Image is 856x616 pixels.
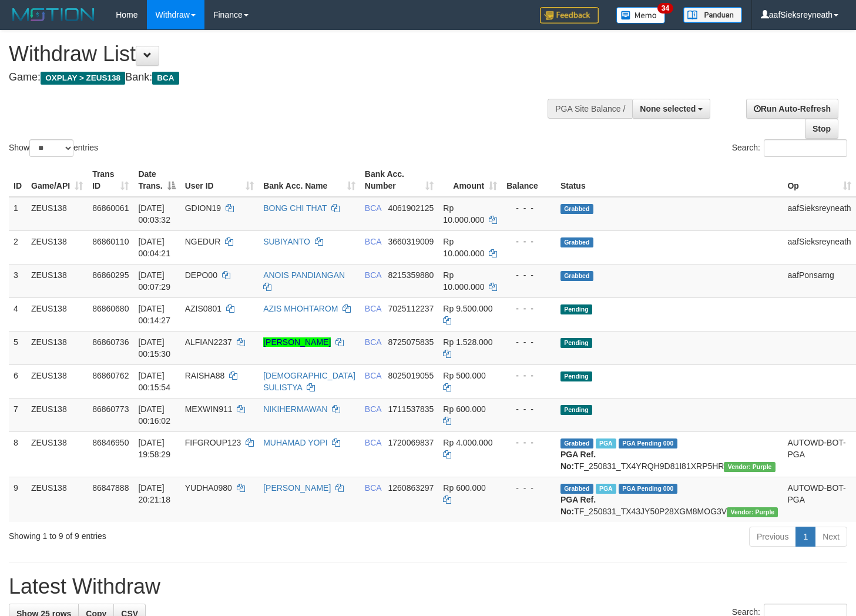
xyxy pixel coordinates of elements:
td: 7 [9,398,26,431]
span: BCA [365,483,381,493]
span: Pending [560,304,592,314]
span: [DATE] 00:07:29 [138,270,170,292]
span: 86846950 [92,438,129,447]
label: Show entries [9,139,98,157]
td: TF_250831_TX43JY50P28XGM8MOG3V [556,477,783,522]
th: User ID: activate to sort column ascending [180,163,259,197]
span: Grabbed [560,204,593,214]
span: 86860061 [92,203,129,213]
a: SUBIYANTO [263,237,310,246]
span: Copy 1720069837 to clipboard [388,438,434,447]
b: PGA Ref. No: [560,450,596,471]
td: 5 [9,331,26,364]
td: AUTOWD-BOT-PGA [783,477,855,522]
span: [DATE] 19:58:29 [138,438,170,459]
div: - - - [506,482,551,494]
span: Copy 3660319009 to clipboard [388,237,434,246]
span: Pending [560,371,592,381]
span: Grabbed [560,484,593,494]
span: Rp 600.000 [443,404,485,414]
label: Search: [732,139,847,157]
a: AZIS MHOHTAROM [263,304,338,313]
span: Rp 1.528.000 [443,337,492,347]
td: 8 [9,431,26,477]
td: aafSieksreyneath [783,230,855,264]
span: Copy 1260863297 to clipboard [388,483,434,493]
span: Grabbed [560,271,593,281]
div: - - - [506,269,551,281]
span: BCA [365,304,381,313]
span: Rp 4.000.000 [443,438,492,447]
select: Showentries [29,139,73,157]
td: ZEUS138 [26,197,88,231]
span: Vendor URL: https://trx4.1velocity.biz [727,507,778,517]
div: PGA Site Balance / [548,99,632,119]
span: PGA Pending [619,438,677,448]
div: - - - [506,303,551,314]
h4: Game: Bank: [9,72,559,83]
div: - - - [506,403,551,415]
a: MUHAMAD YOPI [263,438,327,447]
td: TF_250831_TX4YRQH9D81I81XRP5HR [556,431,783,477]
th: Game/API: activate to sort column ascending [26,163,88,197]
span: [DATE] 00:15:54 [138,371,170,392]
td: 3 [9,264,26,297]
span: [DATE] 20:21:18 [138,483,170,504]
td: ZEUS138 [26,297,88,331]
span: BCA [365,438,381,447]
span: Rp 10.000.000 [443,270,484,292]
span: GDION19 [185,203,221,213]
span: [DATE] 00:16:02 [138,404,170,426]
a: Next [815,527,847,547]
span: [DATE] 00:15:30 [138,337,170,359]
span: BCA [365,371,381,380]
th: Amount: activate to sort column ascending [438,163,502,197]
div: - - - [506,370,551,381]
span: OXPLAY > ZEUS138 [41,72,125,85]
span: Vendor URL: https://trx4.1velocity.biz [724,462,775,472]
th: Trans ID: activate to sort column ascending [88,163,133,197]
td: ZEUS138 [26,477,88,522]
span: 86860110 [92,237,129,246]
span: 86860295 [92,270,129,280]
span: NGEDUR [185,237,221,246]
a: Run Auto-Refresh [746,99,838,119]
span: 86860773 [92,404,129,414]
div: - - - [506,437,551,448]
span: Rp 500.000 [443,371,485,380]
img: MOTION_logo.png [9,6,98,24]
a: [PERSON_NAME] [263,337,331,347]
span: BCA [365,337,381,347]
td: ZEUS138 [26,398,88,431]
span: AZIS0801 [185,304,221,313]
th: Op: activate to sort column ascending [783,163,855,197]
a: 1 [795,527,815,547]
span: Pending [560,338,592,348]
img: Button%20Memo.svg [616,7,666,24]
div: Showing 1 to 9 of 9 entries [9,525,348,542]
span: Rp 9.500.000 [443,304,492,313]
td: 2 [9,230,26,264]
span: Copy 8215359880 to clipboard [388,270,434,280]
span: 86860680 [92,304,129,313]
input: Search: [764,139,847,157]
span: 34 [657,3,673,14]
td: ZEUS138 [26,264,88,297]
b: PGA Ref. No: [560,495,596,516]
td: ZEUS138 [26,431,88,477]
td: aafSieksreyneath [783,197,855,231]
span: [DATE] 00:03:32 [138,203,170,225]
td: 9 [9,477,26,522]
span: YUDHA0980 [185,483,232,493]
a: ANOIS PANDIANGAN [263,270,345,280]
span: FIFGROUP123 [185,438,241,447]
td: ZEUS138 [26,364,88,398]
img: panduan.png [683,7,742,23]
th: Balance [502,163,556,197]
a: Stop [805,119,838,139]
span: Copy 4061902125 to clipboard [388,203,434,213]
h1: Latest Withdraw [9,575,847,598]
span: BCA [365,270,381,280]
img: Feedback.jpg [540,7,599,24]
span: BCA [365,203,381,213]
